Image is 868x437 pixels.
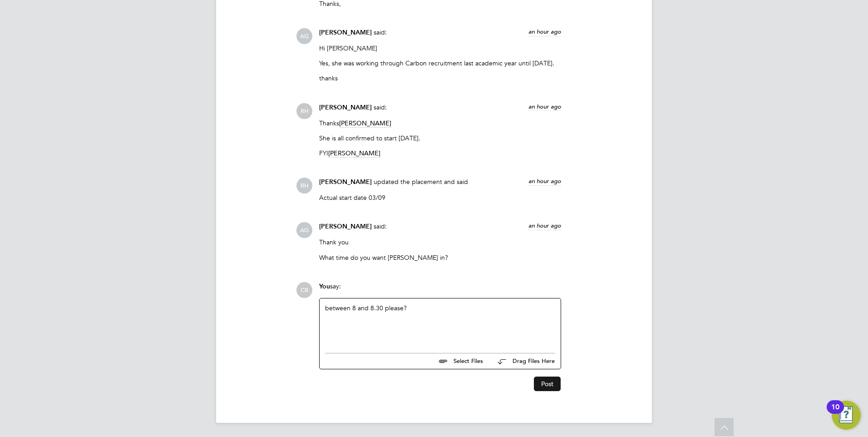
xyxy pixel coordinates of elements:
span: updated the placement and said [374,178,468,186]
span: RH [296,178,312,194]
span: [PERSON_NAME] [339,119,391,128]
span: [PERSON_NAME] [319,104,372,111]
span: said: [374,103,387,111]
span: said: [374,28,387,36]
span: AG [296,222,312,238]
span: AG [296,28,312,44]
button: Drag Files Here [490,352,555,371]
div: between 8 and 8.30 please? [325,304,555,343]
p: thanks [319,74,561,82]
span: said: [374,222,387,230]
p: Thanks [319,119,561,127]
div: 10 [831,407,839,419]
span: [PERSON_NAME] [319,178,372,186]
span: an hour ago [528,222,561,229]
p: She is all confirmed to start [DATE]. [319,134,561,142]
span: CR [296,282,312,298]
span: an hour ago [528,28,561,35]
span: [PERSON_NAME] [319,29,372,36]
p: Yes, she was working through Carbon recruitment last academic year until [DATE]. [319,59,561,67]
span: [PERSON_NAME] [319,223,372,230]
span: an hour ago [528,103,561,110]
button: Open Resource Center, 10 new notifications [832,401,861,430]
span: an hour ago [528,177,561,185]
span: You [319,283,330,290]
button: Post [534,377,561,391]
p: FYI [319,149,561,157]
span: RH [296,103,312,119]
p: Hi [PERSON_NAME] [319,44,561,52]
div: say: [319,282,561,298]
p: Actual start date 03/09 [319,194,561,202]
p: What time do you want [PERSON_NAME] in? [319,253,561,262]
span: [PERSON_NAME] [328,149,380,158]
p: Thank you [319,238,561,246]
